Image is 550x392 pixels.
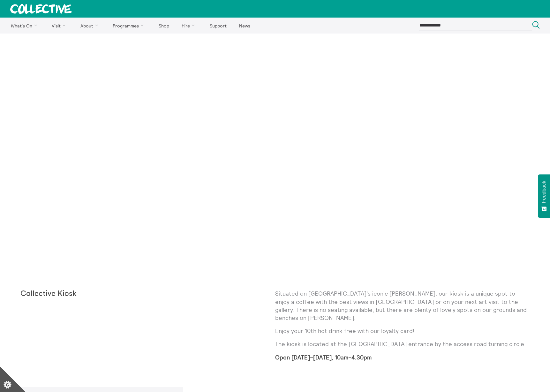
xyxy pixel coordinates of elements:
[233,18,256,34] a: News
[46,18,74,34] a: Visit
[275,340,530,348] p: The kiosk is located at the [GEOGRAPHIC_DATA] entrance by the access road turning circle.
[275,327,530,335] p: Enjoy your 10th hot drink free with our loyalty card!
[20,290,77,298] strong: Collective Kiosk
[153,18,175,34] a: Shop
[75,18,106,34] a: About
[275,290,530,322] p: Situated on [GEOGRAPHIC_DATA]'s iconic [PERSON_NAME], our kiosk is a unique spot to enjoy a coffe...
[541,181,547,203] span: Feedback
[5,18,45,34] a: What's On
[204,18,232,34] a: Support
[176,18,203,34] a: Hire
[107,18,152,34] a: Programmes
[538,174,550,218] button: Feedback - Show survey
[275,354,372,361] strong: Open [DATE]–[DATE], 10am–4.30pm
